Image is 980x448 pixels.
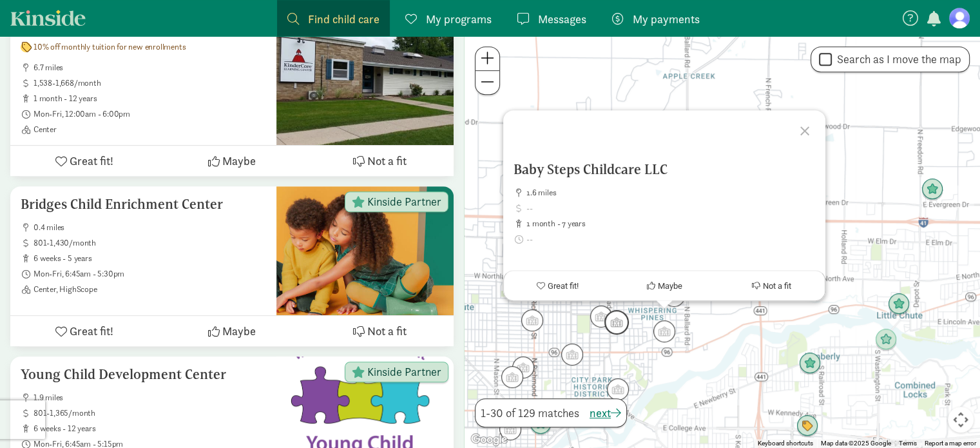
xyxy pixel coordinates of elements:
[504,271,611,300] button: Great fit!
[158,146,305,176] button: Maybe
[34,93,266,104] span: 1 month - 12 years
[514,162,815,177] h5: Baby Steps Childcare LLC
[821,440,891,447] span: Map data ©2025 Google
[499,418,521,440] div: Click to see details
[888,293,910,315] div: Click to see details
[34,63,266,73] span: 6.7 miles
[875,329,897,351] div: Click to see details
[34,42,186,52] span: 10% off monthly tuition for new enrollments
[538,10,586,28] span: Messages
[34,284,266,295] span: Center, HighScope
[426,10,492,28] span: My programs
[222,152,256,170] span: Maybe
[468,431,510,448] a: Open this area in Google Maps (opens a new window)
[481,404,579,422] span: 1-30 of 129 matches
[611,271,718,300] button: Maybe
[10,10,86,26] a: Kinside
[10,316,158,346] button: Great fit!
[607,378,629,400] div: Click to see details
[34,424,266,434] span: 6 weeks - 12 years
[796,415,818,437] div: Click to see details
[758,439,813,448] button: Keyboard shortcuts
[367,152,407,170] span: Not a fit
[306,316,454,346] button: Not a fit
[222,322,256,340] span: Maybe
[21,197,266,212] h5: Bridges Child Enrichment Center
[34,238,266,248] span: 801-1,430/month
[604,310,629,335] div: Click to see details
[158,316,305,346] button: Maybe
[548,280,579,290] span: Great fit!
[21,367,266,382] h5: Young Child Development Center
[633,10,700,28] span: My payments
[34,124,266,135] span: Center
[70,152,113,170] span: Great fit!
[948,407,974,433] button: Map camera controls
[34,408,266,418] span: 801-1,365/month
[526,249,815,260] span: Home based, Play based
[921,179,943,200] div: Click to see details
[70,322,113,340] span: Great fit!
[34,109,266,119] span: Mon-Fri, 12:00am - 6:00pm
[367,366,441,378] span: Kinside Partner
[658,280,682,290] span: Maybe
[521,309,543,331] div: Click to see details
[799,353,821,375] div: Click to see details
[763,280,791,290] span: Not a fit
[501,366,523,388] div: Click to see details
[590,404,621,422] button: next
[526,219,815,229] span: 1 month - 7 years
[34,222,266,233] span: 0.4 miles
[34,253,266,264] span: 6 weeks - 5 years
[653,320,675,342] div: Click to see details
[306,146,454,176] button: Not a fit
[590,306,612,327] div: Click to see details
[308,10,380,28] span: Find child care
[468,431,510,448] img: Google
[512,356,534,378] div: Click to see details
[526,188,815,198] span: 1.6 miles
[663,285,685,307] div: Click to see details
[367,196,441,208] span: Kinside Partner
[718,271,825,300] button: Not a fit
[34,78,266,88] span: 1,538-1,668/month
[555,397,577,419] div: Click to see details
[10,146,158,176] button: Great fit!
[832,52,961,67] label: Search as I move the map
[367,322,407,340] span: Not a fit
[925,440,976,447] a: Report a map error
[561,344,583,365] div: Click to see details
[34,269,266,279] span: Mon-Fri, 6:45am - 5:30pm
[34,393,266,403] span: 1.9 miles
[899,440,917,447] a: Terms (opens in new tab)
